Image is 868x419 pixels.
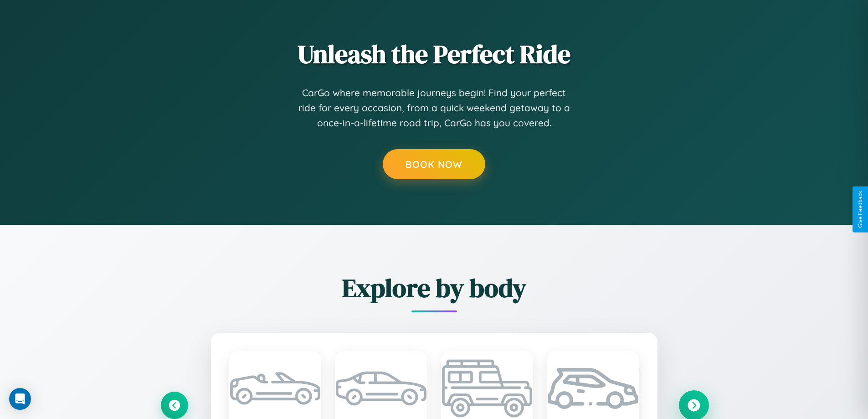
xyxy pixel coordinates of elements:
h2: Unleash the Perfect Ride [161,36,708,72]
div: Open Intercom Messenger [9,388,31,410]
p: CarGo where memorable journeys begin! Find your perfect ride for every occasion, from a quick wee... [298,85,571,131]
h2: Explore by body [161,270,708,305]
div: Give Feedback [857,191,863,228]
button: Book Now [383,149,485,179]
